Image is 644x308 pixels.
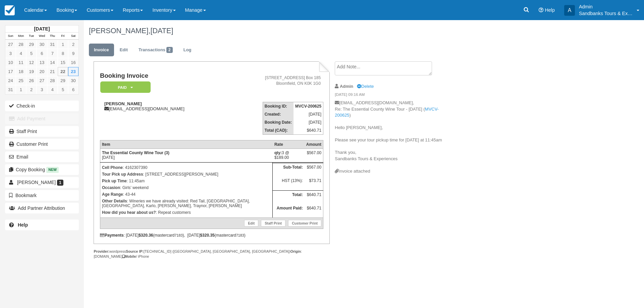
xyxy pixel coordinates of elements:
td: 3 @ $189.00 [273,149,305,163]
a: 19 [26,67,37,76]
span: 1 [57,180,63,186]
p: [EMAIL_ADDRESS][DOMAIN_NAME], Re: The Essential County Wine Tour - [DATE] ( ) Hello [PERSON_NAME]... [335,100,448,168]
address: [STREET_ADDRESS] Box 185 Bloomfield, ON K0K 1G0 [232,75,321,86]
a: 20 [37,67,47,76]
th: Created: [263,110,293,118]
a: 13 [37,58,47,67]
strong: Age Range [102,192,123,197]
em: Paid [100,81,151,93]
a: 25 [16,76,26,85]
strong: Cell Phone [102,165,123,170]
a: 10 [5,58,16,67]
a: 29 [26,40,37,49]
button: Add Partner Attribution [5,203,79,213]
a: 6 [37,49,47,58]
a: 30 [37,40,47,49]
a: Edit [244,220,258,227]
strong: Tour Pick up Address [102,172,143,177]
a: Invoice [89,44,114,57]
a: [PERSON_NAME] 1 [5,177,79,188]
a: Transactions2 [133,44,178,57]
h1: [PERSON_NAME], [89,27,562,35]
th: Total (CAD): [263,126,293,135]
a: 28 [47,76,58,85]
a: 12 [26,58,37,67]
strong: Pick up Time [102,179,127,183]
span: Help [545,7,555,13]
a: 21 [47,67,58,76]
p: : 43-44 [102,191,271,198]
a: 9 [68,49,78,58]
p: : Repeat customers [102,209,271,216]
a: 31 [5,85,16,94]
p: : Wineries we have already visited: Red Tail, [GEOGRAPHIC_DATA], [GEOGRAPHIC_DATA], Karlo, [PERSO... [102,198,271,209]
p: : Girls’ weekend [102,184,271,191]
button: Add Payment [5,113,79,124]
a: Customer Print [288,220,321,227]
button: Copy Booking New [5,164,79,175]
div: wordpress [TECHNICAL_ID] ([GEOGRAPHIC_DATA], [GEOGRAPHIC_DATA], [GEOGRAPHIC_DATA]) : [DOMAIN_NAME... [94,249,329,259]
th: Sub-Total: [273,163,305,177]
td: $73.71 [305,177,323,190]
a: 22 [58,67,68,76]
span: [DATE] [150,26,173,35]
a: 17 [5,67,16,76]
a: 30 [68,76,78,85]
a: 24 [5,76,16,85]
a: Delete [357,84,374,89]
a: 7 [47,49,58,58]
a: 6 [68,85,78,94]
th: Item [100,140,272,149]
a: Staff Print [261,220,285,227]
strong: [DATE] [34,26,50,32]
span: [PERSON_NAME] [17,180,56,185]
a: 8 [58,49,68,58]
td: $640.71 [305,204,323,218]
th: Amount Paid: [273,204,305,218]
a: 5 [58,85,68,94]
strong: Mobile [122,254,136,258]
a: 18 [16,67,26,76]
a: 3 [37,85,47,94]
strong: MVCV-200625 [295,104,321,109]
a: 3 [5,49,16,58]
a: Help [5,220,79,230]
a: 31 [47,40,58,49]
a: Staff Print [5,126,79,137]
strong: Other Details [102,199,127,203]
div: [EMAIL_ADDRESS][DOMAIN_NAME] [100,101,230,111]
div: Invoice attached [335,168,448,175]
a: 23 [68,67,78,76]
a: 4 [47,85,58,94]
th: Booking Date: [263,118,293,126]
td: [DATE] [100,149,272,163]
a: Paid [100,81,148,94]
td: $567.00 [305,163,323,177]
button: Check-in [5,101,79,111]
a: 26 [26,76,37,85]
strong: Origin [290,249,301,253]
a: 16 [68,58,78,67]
div: $567.00 [306,150,321,161]
p: Sandbanks Tours & Experiences [579,10,633,17]
div: A [564,5,575,16]
small: 7183 [175,233,183,237]
a: 28 [16,40,26,49]
td: $640.71 [293,126,323,135]
th: Mon [16,33,26,40]
th: Wed [37,33,47,40]
th: Booking ID: [263,102,293,111]
a: 27 [5,40,16,49]
b: Help [18,222,28,228]
span: New [46,167,59,173]
strong: Admin [340,84,353,89]
strong: $320.35 [200,233,214,238]
th: Sat [68,33,78,40]
td: $640.71 [305,190,323,204]
a: 14 [47,58,58,67]
p: : 11:45am [102,178,271,184]
i: Help [539,8,543,12]
td: HST (13%): [273,177,305,190]
strong: How did you hear about us? [102,210,156,215]
th: Tue [26,33,37,40]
